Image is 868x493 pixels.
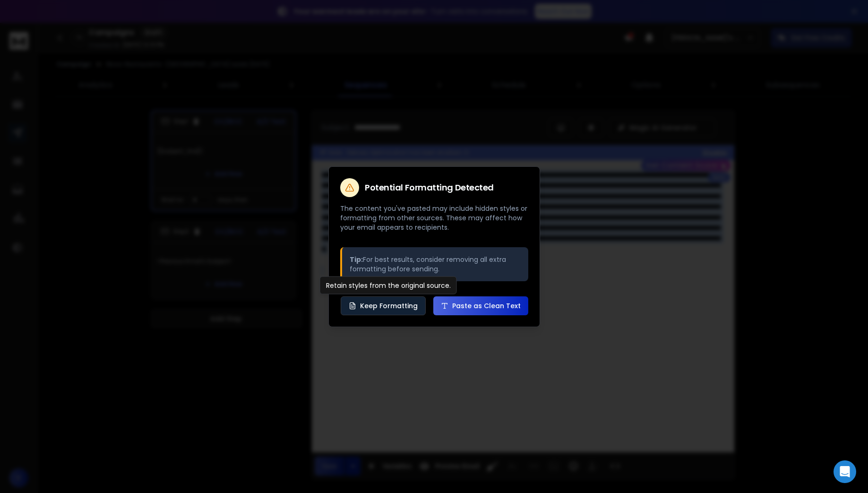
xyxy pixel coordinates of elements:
[834,460,856,483] div: Open Intercom Messenger
[320,277,457,294] div: Retain styles from the original source.
[350,255,521,274] p: For best results, consider removing all extra formatting before sending.
[350,255,363,264] strong: Tip:
[365,183,494,192] h2: Potential Formatting Detected
[341,296,426,315] button: Keep Formatting
[340,204,528,232] p: The content you've pasted may include hidden styles or formatting from other sources. These may a...
[433,296,528,315] button: Paste as Clean Text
